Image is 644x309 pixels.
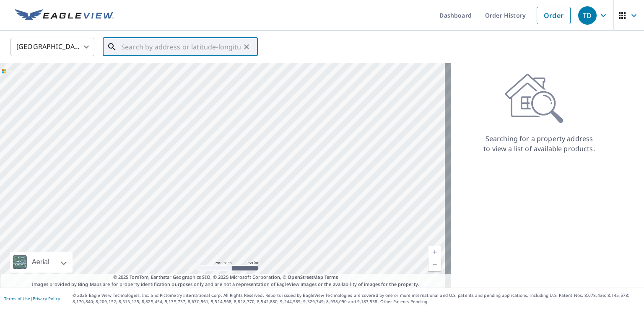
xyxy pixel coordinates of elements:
div: TD [578,6,597,25]
a: OpenStreetMap [288,274,323,280]
a: Terms of Use [4,296,30,301]
a: Privacy Policy [33,296,60,301]
img: EV Logo [15,9,114,22]
p: | [4,296,60,301]
a: Terms [325,274,338,280]
a: Current Level 5, Zoom In [428,246,441,258]
p: Searching for a property address to view a list of available products. [483,134,595,154]
div: Aerial [29,252,52,273]
a: Order [537,7,571,24]
a: Current Level 5, Zoom Out [428,258,441,271]
span: © 2025 TomTom, Earthstar Geographics SIO, © 2025 Microsoft Corporation, © [113,274,338,281]
div: Aerial [10,252,73,273]
p: © 2025 Eagle View Technologies, Inc. and Pictometry International Corp. All Rights Reserved. Repo... [73,292,640,305]
input: Search by address or latitude-longitude [121,35,241,59]
div: [GEOGRAPHIC_DATA] [10,35,94,59]
button: Clear [241,41,252,53]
